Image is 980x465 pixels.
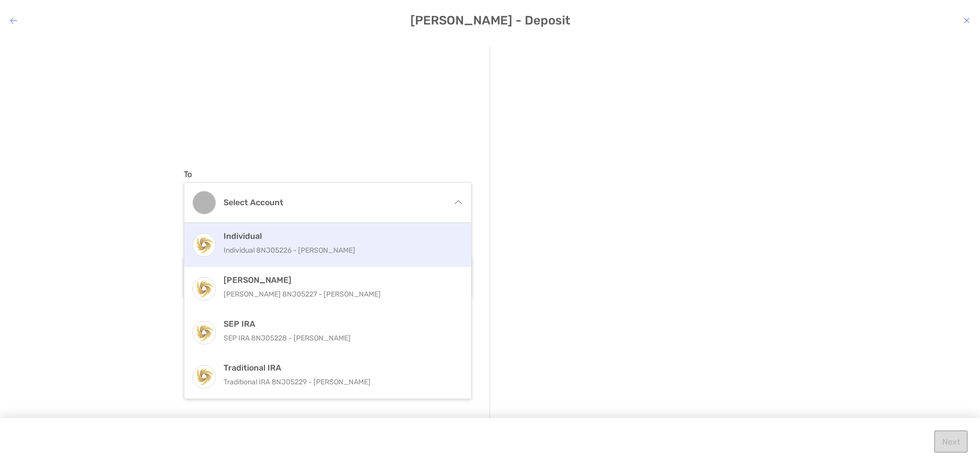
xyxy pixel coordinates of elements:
p: Individual 8NJ05226 - [PERSON_NAME] [224,244,454,257]
img: Traditional IRA [193,365,215,387]
p: Traditional IRA 8NJ05229 - [PERSON_NAME] [224,376,454,388]
h4: Individual [224,231,454,241]
h4: Traditional IRA [224,363,454,373]
p: [PERSON_NAME] 8NJ05227 - [PERSON_NAME] [224,288,454,301]
img: SEP IRA [193,322,215,344]
img: Roth IRA [193,278,215,300]
h4: [PERSON_NAME] [224,275,454,285]
h4: SEP IRA [224,319,454,329]
label: To [184,169,192,179]
img: Individual [193,234,215,256]
h4: Select account [224,198,444,207]
p: SEP IRA 8NJ05228 - [PERSON_NAME] [224,332,454,345]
